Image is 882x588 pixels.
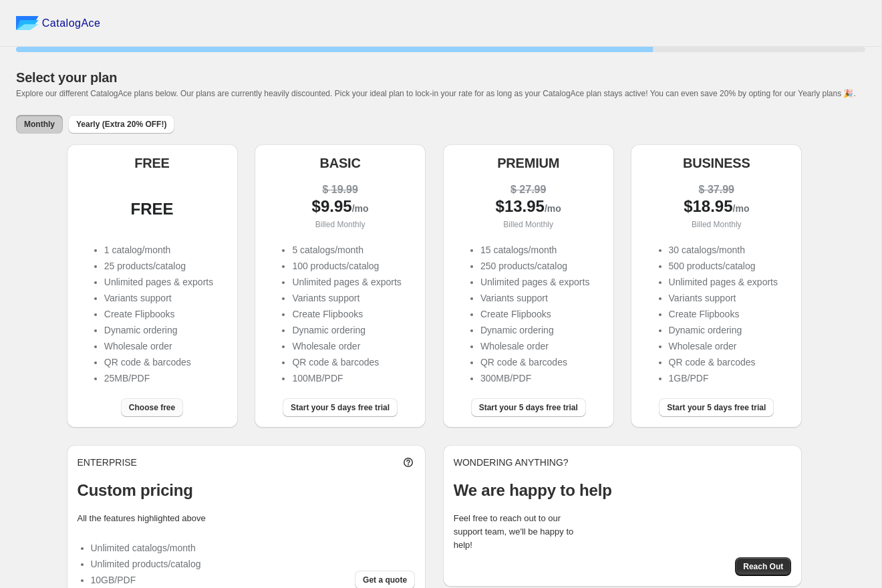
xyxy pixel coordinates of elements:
span: Start your 5 days free trial [479,402,578,413]
div: $ 19.99 [265,183,415,196]
li: QR code & barcodes [669,355,778,369]
li: 5 catalogs/month [292,243,401,257]
span: Start your 5 days free trial [667,402,766,413]
li: Variants support [292,291,401,305]
li: 30 catalogs/month [669,243,778,257]
p: Billed Monthly [265,218,415,231]
li: Create Flipbooks [669,307,778,321]
li: Wholesale order [292,339,401,353]
span: Reach Out [743,561,783,572]
li: 25MB/PDF [104,372,213,385]
div: $ 18.95 [641,200,791,215]
div: FREE [78,202,227,216]
li: 100MB/PDF [292,372,401,385]
li: 250 products/catalog [480,259,589,273]
span: /mo [733,203,750,214]
button: Start your 5 days free trial [471,398,586,417]
h5: BUSINESS [683,155,750,171]
li: 100 products/catalog [292,259,401,273]
div: $ 9.95 [265,200,415,215]
li: Wholesale order [480,339,589,353]
li: QR code & barcodes [104,355,213,369]
li: 300MB/PDF [480,372,589,385]
li: Wholesale order [104,339,213,353]
li: 25 products/catalog [104,259,213,273]
span: /mo [545,203,561,214]
button: Reach Out [735,557,791,576]
span: Select your plan [16,70,117,85]
span: Yearly (Extra 20% OFF!) [76,119,166,130]
button: Choose free [121,398,183,417]
img: catalog ace [16,16,39,30]
span: CatalogAce [42,17,101,30]
h5: PREMIUM [497,155,559,171]
li: 500 products/catalog [669,259,778,273]
li: Unlimited pages & exports [669,275,778,289]
li: Dynamic ordering [480,323,589,337]
li: 1GB/PDF [669,372,778,385]
span: Explore our different CatalogAce plans below. Our plans are currently heavily discounted. Pick yo... [16,89,856,98]
li: Variants support [104,291,213,305]
li: 15 catalogs/month [480,243,589,257]
div: $ 13.95 [454,200,603,215]
li: Create Flipbooks [104,307,213,321]
p: Billed Monthly [641,218,791,231]
span: Choose free [129,402,175,413]
div: $ 27.99 [454,183,603,196]
span: Start your 5 days free trial [291,402,390,413]
button: Start your 5 days free trial [283,398,398,417]
li: Variants support [669,291,778,305]
p: WONDERING ANYTHING? [454,456,792,469]
p: We are happy to help [454,480,792,501]
li: Create Flipbooks [292,307,401,321]
li: Wholesale order [669,339,778,353]
button: Yearly (Extra 20% OFF!) [68,115,174,134]
li: Dynamic ordering [292,323,401,337]
label: All the features highlighted above [78,513,206,523]
li: Dynamic ordering [669,323,778,337]
li: Unlimited products/catalog [91,557,201,571]
li: Variants support [480,291,589,305]
li: 1 catalog/month [104,243,213,257]
li: Unlimited pages & exports [104,275,213,289]
h5: BASIC [319,155,360,171]
li: Unlimited pages & exports [292,275,401,289]
span: /mo [352,203,369,214]
p: Feel free to reach out to our support team, we'll be happy to help! [454,512,587,552]
li: QR code & barcodes [480,355,589,369]
li: 10GB/PDF [91,573,201,587]
span: Get a quote [363,575,407,585]
li: Unlimited catalogs/month [91,541,201,555]
li: Unlimited pages & exports [480,275,589,289]
button: Start your 5 days free trial [659,398,774,417]
li: QR code & barcodes [292,355,401,369]
p: Billed Monthly [454,218,603,231]
p: ENTERPRISE [78,456,137,469]
p: Custom pricing [78,480,416,501]
button: Monthly [16,115,63,134]
span: Monthly [24,119,55,130]
h5: FREE [134,155,170,171]
div: $ 37.99 [641,183,791,196]
li: Dynamic ordering [104,323,213,337]
li: Create Flipbooks [480,307,589,321]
